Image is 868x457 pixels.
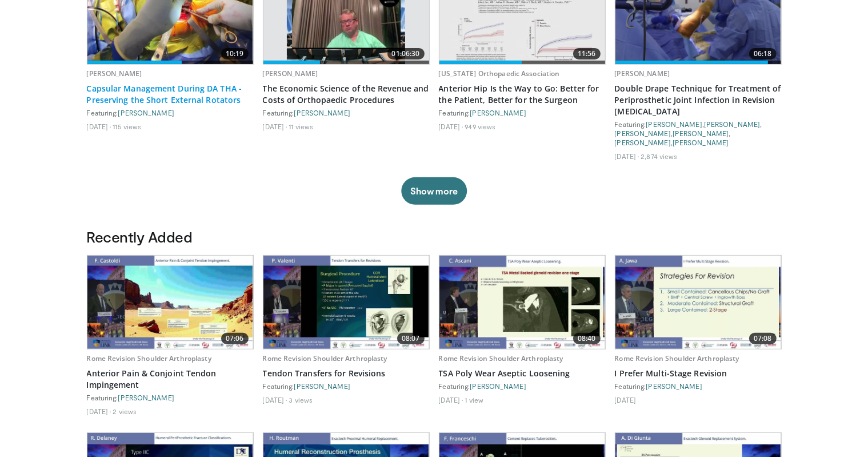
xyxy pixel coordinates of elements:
a: [PERSON_NAME] [646,120,702,128]
img: f121adf3-8f2a-432a-ab04-b981073a2ae5.620x360_q85_upscale.jpg [263,256,429,349]
a: The Economic Science of the Revenue and Costs of Orthopaedic Procedures [263,83,430,106]
a: Tendon Transfers for Revisions [263,368,430,379]
li: 3 views [289,395,313,404]
a: [PERSON_NAME] [470,109,526,117]
div: Featuring: [263,108,430,117]
div: Featuring: [87,108,254,117]
a: Double Drape Technique for Treatment of Periprosthetic Joint Infection in Revision [MEDICAL_DATA] [615,83,782,117]
a: Rome Revision Shoulder Arthroplasty [87,353,211,363]
a: [PERSON_NAME] [615,138,671,146]
a: 07:08 [615,256,781,349]
span: 07:06 [221,333,249,344]
a: [PERSON_NAME] [646,382,702,390]
a: TSA Poly Wear Aseptic Loosening [439,368,606,379]
a: [PERSON_NAME] [263,69,318,78]
a: Rome Revision Shoulder Arthroplasty [615,353,739,363]
li: [DATE] [263,395,287,404]
li: [DATE] [439,122,463,131]
a: [PERSON_NAME] [704,120,760,128]
a: 08:40 [439,256,605,349]
a: [PERSON_NAME] [615,129,671,137]
a: Rome Revision Shoulder Arthroplasty [439,353,563,363]
img: a3fe917b-418f-4b37-ad2e-b0d12482d850.620x360_q85_upscale.jpg [615,256,781,349]
a: Anterior Pain & Conjoint Tendon Impingement [87,368,254,391]
div: Featuring: [439,108,606,117]
span: 11:56 [573,48,601,59]
span: 10:19 [221,48,249,59]
img: 8037028b-5014-4d38-9a8c-71d966c81743.620x360_q85_upscale.jpg [87,256,253,349]
button: Show more [401,177,467,205]
a: [PERSON_NAME] [615,69,670,78]
li: 1 view [465,395,483,404]
span: 08:07 [397,333,425,344]
a: 07:06 [87,256,253,349]
li: [DATE] [439,395,463,404]
span: 06:18 [749,48,777,59]
a: [PERSON_NAME] [673,129,729,137]
li: [DATE] [87,122,111,131]
li: 11 views [289,122,313,131]
li: 949 views [465,122,495,131]
div: Featuring: [439,382,606,391]
span: 08:40 [573,333,601,344]
a: 08:07 [263,256,429,349]
li: 115 views [113,122,141,131]
span: 07:08 [749,333,777,344]
a: [PERSON_NAME] [87,69,142,78]
li: [DATE] [615,152,639,161]
img: b9682281-d191-4971-8e2c-52cd21f8feaa.620x360_q85_upscale.jpg [439,256,605,349]
div: Featuring: [615,382,782,391]
span: 01:06:30 [387,48,425,59]
a: Capsular Management During DA THA - Preserving the Short External Rotators [87,83,254,106]
li: [DATE] [615,395,637,404]
a: Anterior Hip Is the Way to Go: Better for the Patient, Better for the Surgeon [439,83,606,106]
a: [PERSON_NAME] [118,109,174,117]
a: [PERSON_NAME] [294,109,350,117]
a: [PERSON_NAME] [294,382,350,390]
a: Rome Revision Shoulder Arthroplasty [263,353,387,363]
li: 2,874 views [641,152,677,161]
a: [PERSON_NAME] [470,382,526,390]
li: [DATE] [263,122,287,131]
a: I Prefer Multi-Stage Revision [615,368,782,379]
div: Featuring: , , , , , [615,120,782,147]
a: [PERSON_NAME] [673,138,729,146]
a: [PERSON_NAME] [118,394,174,402]
div: Featuring: [87,393,254,402]
div: Featuring: [263,382,430,391]
h3: Recently Added [87,228,782,246]
li: 2 views [113,407,137,416]
a: [US_STATE] Orthopaedic Association [439,69,560,78]
li: [DATE] [87,407,111,416]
